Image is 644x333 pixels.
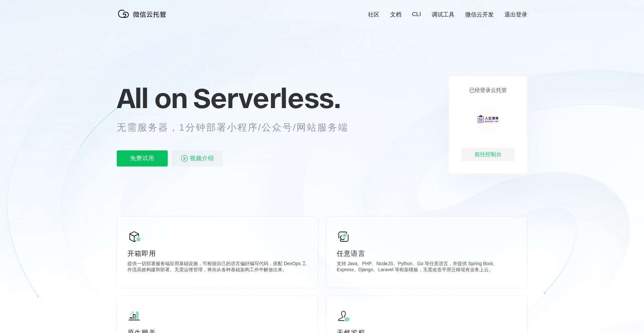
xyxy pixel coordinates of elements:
p: 无需服务器，1分钟部署小程序/公众号/网站服务端 [117,121,361,134]
a: 退出登录 [504,11,527,18]
p: 已经登录云托管 [469,87,507,94]
p: 支持 Java、PHP、NodeJS、Python、Go 等任意语言，并提供 Spring Boot、Express、Django、Laravel 等框架模板，无需改造平滑迁移现有业务上云。 [337,261,517,274]
a: 文档 [390,11,401,18]
a: 微信云托管 [117,16,170,21]
span: Serverless. [193,81,340,115]
div: 前往控制台 [461,148,515,161]
a: CLI [412,11,421,18]
span: All on [117,81,187,115]
img: 微信云托管 [117,7,170,20]
p: 提供一切部署服务端应用基础设施，可根据自己的语言偏好编写代码，搭配 DevOps 工作流高效构建和部署。无需运维管理，将你从各种基础架构工作中解放出来。 [127,261,307,274]
a: 调试工具 [432,11,454,18]
a: 微信云开发 [465,11,494,18]
span: 视频介绍 [190,150,214,166]
img: video_play.svg [180,154,189,162]
p: 免费试用 [117,150,168,166]
a: 社区 [368,11,379,18]
p: 开箱即用 [127,249,307,258]
p: 任意语言 [337,249,517,258]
